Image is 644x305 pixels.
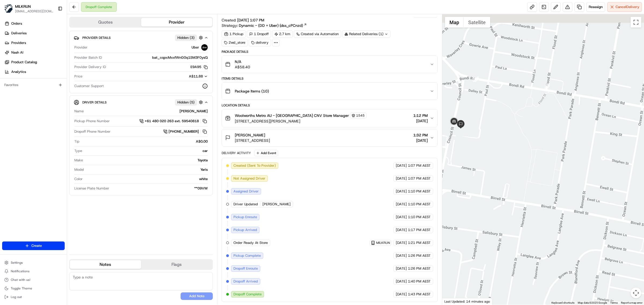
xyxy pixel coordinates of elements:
[74,55,102,60] span: Provider Batch ID
[11,40,26,45] span: Providers
[2,19,67,28] a: Orders
[272,30,293,38] div: 2.7 km
[233,253,261,258] span: Pickup Complete
[464,17,490,28] button: Show satellite imagery
[396,215,407,220] span: [DATE]
[74,186,109,191] span: License Plate Number
[233,240,268,245] span: Order Ready At Store
[15,4,31,9] span: MILKRUN
[396,189,407,194] span: [DATE]
[74,98,208,107] button: Driver DetailsHidden (5)
[222,151,251,155] div: Delivery Activity
[222,109,437,127] button: Woolworths Metro AU - [GEOGRAPHIC_DATA] CNV Store Manager1545[STREET_ADDRESS][PERSON_NAME]1:12 PM...
[631,288,641,298] button: Map camera controls
[152,55,208,60] span: bat_cqpcMxxfWnG0q1SM3F0ysQ
[169,129,199,134] span: [PHONE_NUMBER]
[4,4,13,13] img: MILKRUN
[82,139,208,144] div: A$0.00
[74,148,82,153] span: Type
[2,267,65,275] button: Notifications
[177,35,195,40] span: Hidden ( 3 )
[31,243,42,248] span: Create
[74,33,208,42] button: Provider DetailsHidden (3)
[222,56,437,73] button: N/AA$58.40
[222,30,246,38] div: 1 Pickup
[444,298,461,305] img: Google
[192,45,199,50] span: Uber
[607,2,642,12] button: CancelDelivery
[551,301,575,305] button: Keyboard shortcuts
[11,60,37,65] span: Product Catalog
[2,293,65,301] button: Log out
[610,301,618,304] a: Terms
[356,113,365,118] span: 1545
[235,118,367,124] span: [STREET_ADDRESS][PERSON_NAME]
[631,17,641,28] button: Toggle fullscreen view
[442,298,492,305] div: Last Updated: 14 minutes ago
[233,266,258,271] span: Dropoff Enroute
[235,64,250,70] span: A$58.40
[2,2,56,15] button: MILKRUNMILKRUN[EMAIL_ADDRESS][DOMAIN_NAME]
[233,189,259,194] span: Assigned Driver
[396,253,407,258] span: [DATE]
[189,74,203,79] span: A$11.88
[74,158,83,163] span: Make
[2,276,65,284] button: Chat with us!
[396,266,407,271] span: [DATE]
[222,129,437,146] button: [PERSON_NAME][STREET_ADDRESS]1:32 PM[DATE]
[15,9,53,13] button: [EMAIL_ADDRESS][DOMAIN_NAME]
[413,132,428,138] span: 1:32 PM
[408,292,431,297] span: 1:43 PM AEST
[11,69,26,74] span: Analytics
[445,17,464,28] button: Show street map
[233,292,262,297] span: Dropoff Complete
[589,5,603,9] span: Reassign
[408,202,431,207] span: 1:10 PM AEST
[11,269,30,273] span: Notifications
[408,240,431,245] span: 1:21 PM AEST
[237,18,264,23] span: [DATE] 1:07 PM
[11,261,23,265] span: Settings
[473,76,479,82] div: 13
[84,148,208,153] div: car
[222,39,248,46] div: 2wd_store
[74,74,82,79] span: Price
[70,18,141,27] button: Quotes
[294,30,341,38] div: Created via Automation
[11,295,22,299] span: Log out
[544,83,550,89] div: 12
[2,29,67,38] a: Deliveries
[235,138,270,143] span: [STREET_ADDRESS]
[376,241,390,245] span: MILKRUN
[2,241,65,250] button: Create
[70,260,141,269] button: Notes
[396,176,407,181] span: [DATE]
[396,202,407,207] span: [DATE]
[408,279,431,284] span: 1:40 PM AEST
[578,301,607,304] span: Map data ©2025 Google
[163,129,208,135] a: [PHONE_NUMBER]
[408,163,431,168] span: 1:07 PM AEST
[139,118,208,124] a: +61 480 020 263 ext. 59540818
[177,100,195,105] span: Hidden ( 5 )
[141,260,213,269] button: Flags
[233,215,257,220] span: Pickup Enroute
[2,48,67,57] a: Nash AI
[616,5,639,9] span: Cancel Delivery
[249,39,271,46] div: delivery
[413,118,428,124] span: [DATE]
[413,138,428,143] span: [DATE]
[160,74,208,79] button: A$11.88
[86,109,208,114] div: [PERSON_NAME]
[2,68,67,76] a: Analytics
[2,259,65,266] button: Settings
[235,132,265,138] span: [PERSON_NAME]
[11,286,32,291] span: Toggle Theme
[2,58,67,66] a: Product Catalog
[408,189,431,194] span: 1:10 PM AEST
[586,2,605,12] button: Reassign
[247,30,271,38] div: 1 Dropoff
